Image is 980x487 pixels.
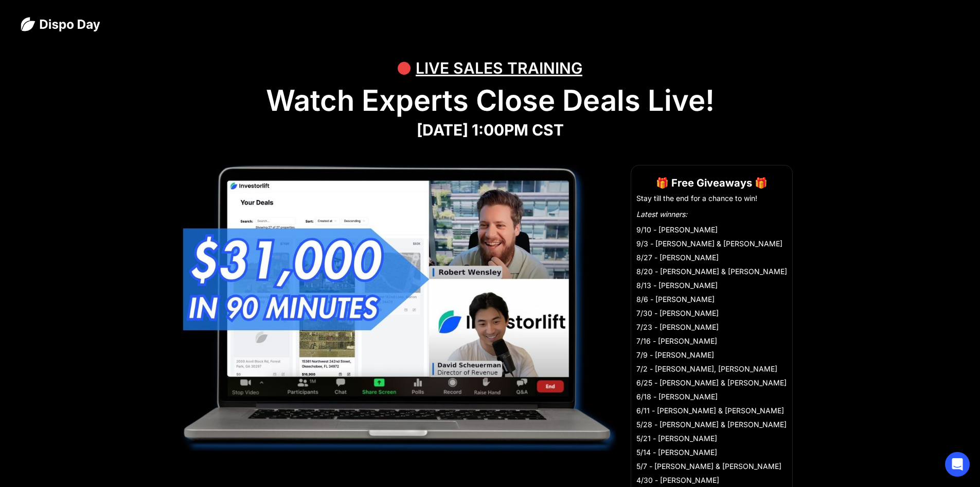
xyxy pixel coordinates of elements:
div: Open Intercom Messenger [945,452,970,477]
em: Latest winners: [636,210,687,219]
div: LIVE SALES TRAINING [416,53,582,83]
strong: 🎁 Free Giveaways 🎁 [656,177,768,189]
li: Stay till the end for a chance to win! [636,193,787,204]
strong: [DATE] 1:00PM CST [417,121,564,139]
h1: Watch Experts Close Deals Live! [21,83,959,118]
